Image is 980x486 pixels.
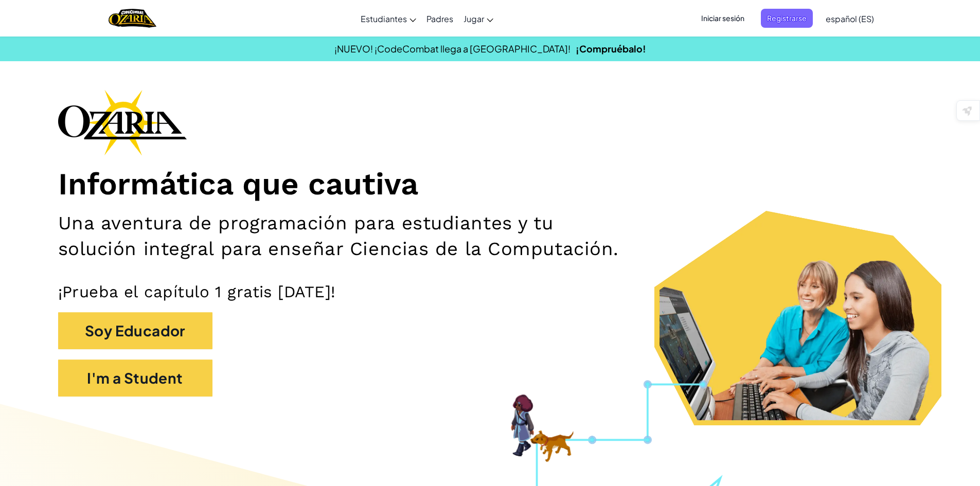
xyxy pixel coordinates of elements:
[58,89,187,155] img: Ozaria branding logo
[58,166,922,203] h1: Informática que cautiva
[109,8,156,29] img: Home
[58,210,637,261] h2: Una aventura de programación para estudiantes y tu solución integral para enseñar Ciencias de la ...
[334,43,571,55] span: ¡NUEVO! ¡CodeCombat llega a [GEOGRAPHIC_DATA]!
[355,5,421,32] a: Estudiantes
[464,13,484,24] span: Jugar
[58,312,212,349] button: Soy Educador
[576,43,646,55] a: ¡Compruébalo!
[821,5,879,32] a: español (ES)
[58,359,212,397] button: I'm a Student
[361,13,407,24] span: Estudiantes
[109,8,156,29] a: Ozaria by CodeCombat logo
[421,5,458,32] a: Padres
[58,282,922,302] p: ¡Prueba el capítulo 1 gratis [DATE]!
[458,5,498,32] a: Jugar
[826,13,874,24] span: español (ES)
[761,9,813,28] button: Registrarse
[695,9,751,28] button: Iniciar sesión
